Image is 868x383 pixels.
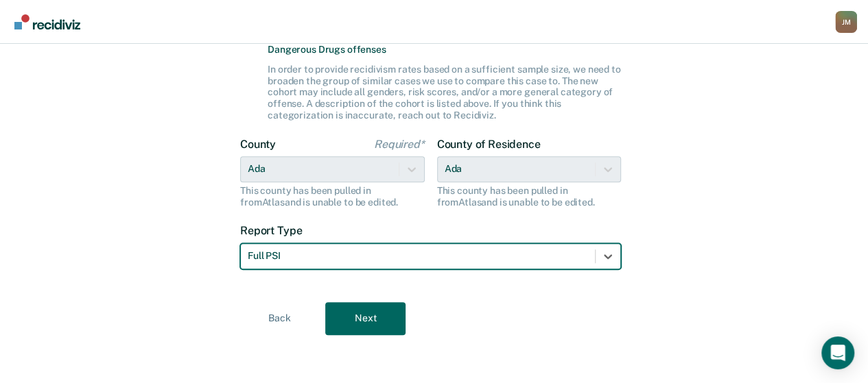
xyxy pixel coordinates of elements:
div: In order to provide recidivism rates based on a sufficient sample size, we need to broaden the gr... [268,64,621,121]
label: County of Residence [437,138,622,151]
label: Report Type [240,224,621,237]
button: Next [325,302,406,335]
label: County [240,138,425,151]
div: This county has been pulled in from Atlas and is unable to be edited. [437,185,622,208]
img: Recidiviz [14,14,80,29]
span: Required* [374,138,425,151]
div: J M [835,11,857,33]
button: Back [239,302,320,335]
button: Profile dropdown button [835,11,857,33]
div: Open Intercom Messenger [821,336,854,369]
span: Dangerous Drugs offenses [268,44,621,55]
div: This county has been pulled in from Atlas and is unable to be edited. [240,185,425,208]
